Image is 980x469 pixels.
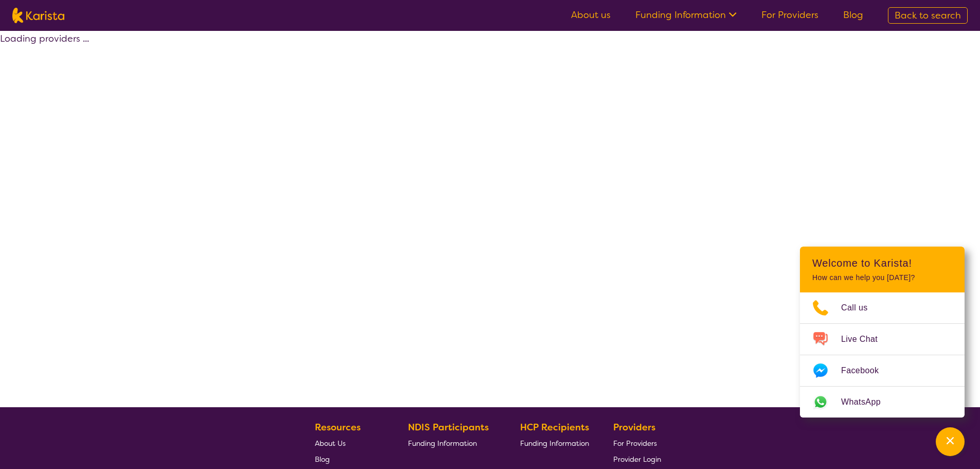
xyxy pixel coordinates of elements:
[520,435,589,451] a: Funding Information
[571,9,611,21] a: About us
[812,257,952,269] h2: Welcome to Karista!
[936,427,965,456] button: Channel Menu
[800,292,965,418] ul: Choose channel
[800,247,965,418] div: Channel Menu
[520,439,589,448] span: Funding Information
[613,455,661,464] span: Provider Login
[613,439,657,448] span: For Providers
[812,273,952,282] p: How can we help you [DATE]?
[520,421,589,433] b: HCP Recipients
[888,7,968,24] a: Back to search
[895,9,961,22] span: Back to search
[315,439,346,448] span: About Us
[613,421,655,433] b: Providers
[761,9,818,21] a: For Providers
[315,435,384,451] a: About Us
[613,435,661,451] a: For Providers
[315,455,330,464] span: Blog
[613,451,661,467] a: Provider Login
[800,387,965,418] a: Web link opens in a new tab.
[408,435,496,451] a: Funding Information
[408,421,489,433] b: NDIS Participants
[12,8,64,23] img: Karista logo
[841,394,893,410] span: WhatsApp
[841,332,890,347] span: Live Chat
[841,300,880,316] span: Call us
[315,421,361,433] b: Resources
[841,363,891,378] span: Facebook
[843,9,863,21] a: Blog
[408,439,477,448] span: Funding Information
[635,9,737,21] a: Funding Information
[315,451,384,467] a: Blog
